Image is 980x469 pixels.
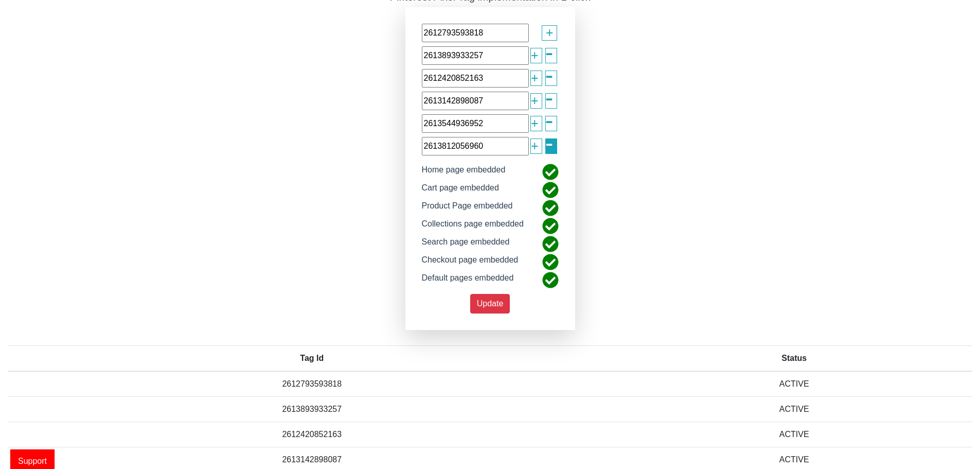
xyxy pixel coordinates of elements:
span: + [531,91,539,111]
td: ACTIVE [616,371,972,397]
span: + [531,136,539,156]
span: - [545,57,554,94]
span: Update [477,299,504,308]
input: paste your tag id here [422,137,529,155]
th: Status [616,345,972,371]
span: + [531,68,539,88]
div: Product Page embedded [414,200,521,218]
input: paste your tag id here [422,92,529,110]
th: Tag Id [8,345,616,371]
div: Cart page embedded [414,182,507,200]
input: paste your tag id here [422,46,529,65]
div: Home page embedded [414,164,513,182]
td: 2612420852163 [8,422,616,447]
span: - [545,80,554,116]
span: - [545,34,554,71]
div: Default pages embedded [414,272,522,290]
td: ACTIVE [616,396,972,422]
td: 2612793593818 [8,371,616,397]
input: paste your tag id here [422,69,529,88]
span: - [545,102,554,139]
span: + [531,114,539,133]
div: Collections page embedded [414,218,531,236]
span: + [546,23,554,43]
td: ACTIVE [616,422,972,447]
td: 2613893933257 [8,396,616,422]
button: Update [470,294,510,314]
input: paste your tag id here [422,114,529,133]
span: + [531,46,539,65]
div: Checkout page embedded [414,254,526,272]
span: - [545,125,554,162]
input: paste your tag id here [422,24,529,42]
div: Search page embedded [414,236,518,254]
